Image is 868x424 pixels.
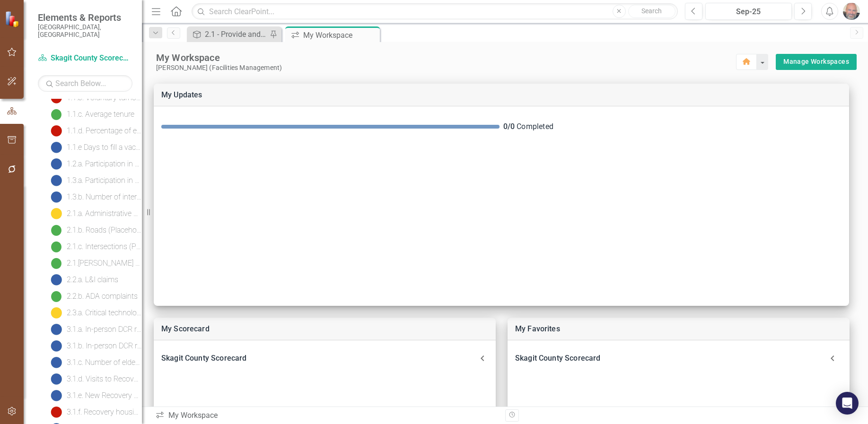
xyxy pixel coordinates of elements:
[189,28,267,40] a: 2.1 - Provide and protect County infrastructure for to support resiliency, sustainability, and we...
[48,190,142,205] a: 1.3.b. Number of internal promotions
[48,173,142,188] a: 1.3.a. Participation in County Connects Activities
[508,348,850,369] div: Skagit County Scorecard
[51,109,62,120] img: On Target
[503,121,842,132] div: Completed
[48,256,142,271] a: 2.1.[PERSON_NAME] (Placeholder)
[5,11,21,27] img: ClearPoint Strategy
[155,410,498,421] div: My Workspace
[48,405,142,420] a: 3.1.f. Recovery housing beds
[67,292,138,301] div: 2.2.b. ADA complaints
[51,125,62,137] img: Below Plan
[67,209,142,218] div: 2.1.a. Administrative office space
[48,272,118,287] a: 2.2.a. L&I claims
[783,56,849,68] a: Manage Workspaces
[156,52,736,64] div: My Workspace
[67,193,142,201] div: 1.3.b. Number of internal promotions
[641,7,662,15] span: Search
[161,324,210,333] a: My Scorecard
[67,242,142,251] div: 2.1.c. Intersections (Placeholder)
[709,6,789,17] div: Sep-25
[205,28,267,40] div: 2.1 - Provide and protect County infrastructure for to support resiliency, sustainability, and we...
[161,352,477,365] div: Skagit County Scorecard
[67,309,142,317] div: 2.3.a. Critical technology replacement
[515,352,823,365] div: Skagit County Scorecard
[192,3,677,20] input: Search ClearPoint...
[843,3,860,20] img: Ken Hansen
[48,322,142,337] a: 3.1.a. In-person DCR responses
[51,373,62,385] img: No Information
[67,358,142,367] div: 3.1.c. Number of elderly/disabled First Step residents placed into adult family homes or other su...
[67,276,118,284] div: 2.2.a. L&I claims
[38,12,132,23] span: Elements & Reports
[51,357,62,368] img: No Information
[67,143,142,152] div: 1.1.e Days to fill a vacant position from time closed
[67,375,142,383] div: 3.1.d. Visits to Recovery Cafe
[48,223,142,238] a: 2.1.b. Roads (Placeholder)
[515,324,560,333] a: My Favorites
[67,342,142,350] div: 3.1.b. In-person DCR responses in the field
[628,5,675,18] button: Search
[48,206,142,221] a: 2.1.a. Administrative office space
[51,340,62,352] img: No Information
[38,53,132,64] a: Skagit County Scorecard
[48,305,142,320] a: 2.3.a. Critical technology replacement
[48,107,134,122] a: 1.1.c. Average tenure
[51,324,62,335] img: No Information
[67,176,142,185] div: 1.3.a. Participation in County Connects Activities
[67,226,142,234] div: 2.1.b. Roads (Placeholder)
[51,307,62,319] img: Caution
[51,158,62,170] img: No Information
[776,54,857,70] button: Manage Workspaces
[51,258,62,269] img: On Target
[67,110,134,119] div: 1.1.c. Average tenure
[51,191,62,203] img: No Information
[503,121,515,132] div: 0 / 0
[303,29,377,41] div: My Workspace
[48,239,142,254] a: 2.1.c. Intersections (Placeholder)
[705,3,792,20] button: Sep-25
[67,160,142,168] div: 1.2.a. Participation in Wellness Committee/Activities
[51,407,62,418] img: Below Plan
[48,355,142,370] a: 3.1.c. Number of elderly/disabled First Step residents placed into adult family homes or other su...
[48,123,142,138] a: 1.1.d. Percentage of employees evaluated annually
[776,54,857,70] div: split button
[48,388,142,403] a: 3.1.e. New Recovery Cafe members
[48,289,138,304] a: 2.2.b. ADA complaints
[51,175,62,186] img: No Information
[67,127,142,135] div: 1.1.d. Percentage of employees evaluated annually
[48,372,142,387] a: 3.1.d. Visits to Recovery Cafe
[38,75,132,92] input: Search Below...
[161,90,202,99] a: My Updates
[51,225,62,236] img: On Target
[48,140,142,155] a: 1.1.e Days to fill a vacant position from time closed
[51,241,62,252] img: On Target
[67,391,142,400] div: 3.1.e. New Recovery Cafe members
[51,274,62,286] img: No Information
[67,408,142,416] div: 3.1.f. Recovery housing beds
[51,291,62,302] img: On Target
[51,208,62,219] img: Caution
[67,259,142,268] div: 2.1.[PERSON_NAME] (Placeholder)
[48,338,142,354] a: 3.1.b. In-person DCR responses in the field
[48,156,142,172] a: 1.2.a. Participation in Wellness Committee/Activities
[67,325,142,334] div: 3.1.a. In-person DCR responses
[51,390,62,401] img: No Information
[38,23,132,39] small: [GEOGRAPHIC_DATA], [GEOGRAPHIC_DATA]
[156,64,736,72] div: [PERSON_NAME] (Facilities Management)
[51,142,62,153] img: No Information
[836,392,859,415] div: Open Intercom Messenger
[154,348,496,369] div: Skagit County Scorecard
